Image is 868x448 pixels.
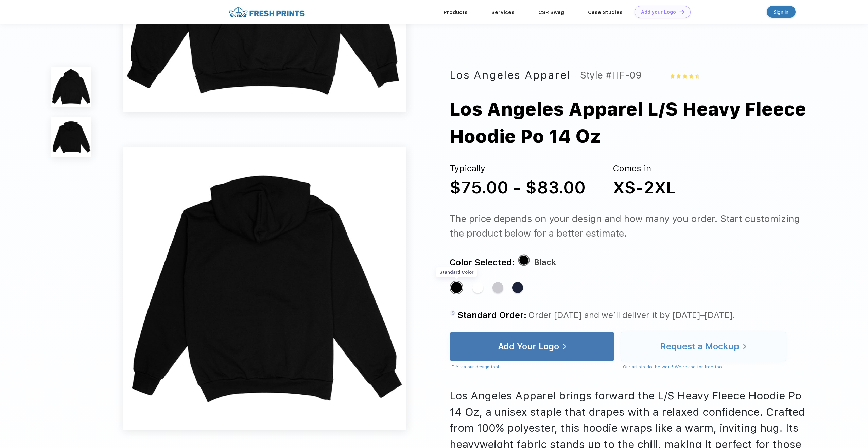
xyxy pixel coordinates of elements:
[450,310,456,316] img: standard order
[51,67,91,107] img: func=resize&h=100
[451,282,462,293] div: Black
[660,343,739,350] div: Request a Mockup
[450,255,515,270] div: Color Selected:
[528,310,735,320] span: Order [DATE] and we’ll deliver it by [DATE]–[DATE].
[123,147,406,430] img: func=resize&h=640
[227,6,307,18] img: fo%20logo%202.webp
[492,282,503,293] div: Ash
[695,74,699,78] img: half_yellow_star.svg
[613,175,676,201] div: XS-2XL
[472,282,483,293] div: White
[457,310,526,320] span: Standard Order:
[498,343,559,350] div: Add Your Logo
[450,96,840,150] div: Los Angeles Apparel L/S Heavy Fleece Hoodie Po 14 Oz
[444,9,468,15] a: Products
[563,344,566,349] img: white arrow
[774,8,788,16] div: Sign in
[51,117,91,157] img: func=resize&h=100
[623,364,786,371] div: Our artists do the work! We revise for free too.
[671,74,675,78] img: yellow_star.svg
[450,211,805,240] div: The price depends on your design and how many you order. Start customizing the product below for ...
[683,74,687,78] img: yellow_star.svg
[450,67,571,84] div: Los Angeles Apparel
[677,74,681,78] img: yellow_star.svg
[641,9,676,15] div: Add your Logo
[450,175,586,201] div: $75.00 - $83.00
[679,10,684,14] img: DT
[534,255,556,270] div: Black
[512,282,523,293] div: Navy
[580,67,642,84] div: Style #HF-09
[452,364,614,371] div: DIY via our design tool.
[450,162,586,175] div: Typically
[743,344,746,349] img: white arrow
[689,74,693,78] img: yellow_star.svg
[613,162,676,175] div: Comes in
[767,6,796,18] a: Sign in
